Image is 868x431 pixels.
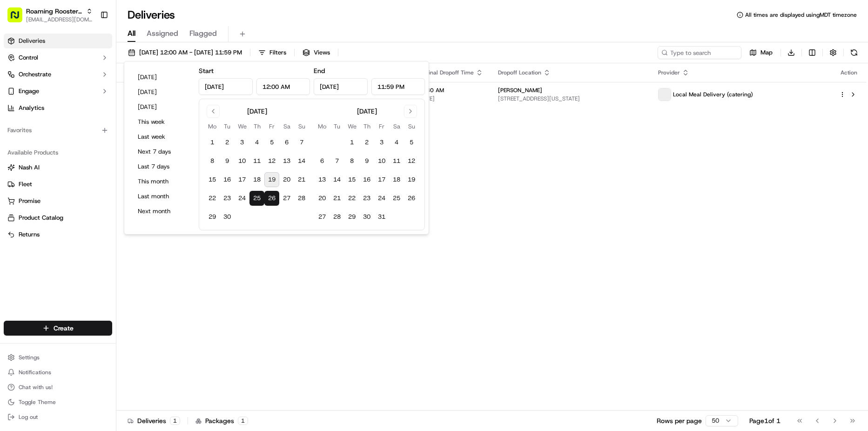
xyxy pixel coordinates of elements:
[359,172,374,187] button: 16
[417,95,483,102] span: [DATE]
[359,135,374,150] button: 2
[374,135,389,150] button: 3
[389,121,404,131] th: Saturday
[389,135,404,150] button: 4
[9,37,169,52] p: Welcome 👋
[9,209,17,216] div: 📗
[238,417,248,425] div: 1
[254,46,290,59] button: Filters
[344,121,359,131] th: Wednesday
[220,209,235,224] button: 30
[130,169,149,177] span: [DATE]
[330,191,344,206] button: 21
[19,208,71,217] span: Knowledge Base
[344,154,359,168] button: 8
[404,121,419,131] th: Sunday
[205,121,220,131] th: Monday
[24,60,168,70] input: Got a question? Start typing here...
[4,34,112,48] a: Deliveries
[19,87,39,95] span: Engage
[279,135,294,150] button: 6
[294,135,309,150] button: 7
[205,209,220,224] button: 29
[4,227,112,242] button: Returns
[357,107,377,116] div: [DATE]
[124,46,246,59] button: [DATE] 12:00 AM - [DATE] 11:59 PM
[170,417,180,425] div: 1
[205,135,220,150] button: 1
[9,135,24,150] img: Joana Marie Avellanoza
[220,121,235,131] th: Tuesday
[7,197,108,205] a: Promise
[19,70,51,79] span: Orchestrate
[389,172,404,187] button: 18
[235,135,249,150] button: 3
[199,67,214,75] label: Start
[19,197,40,205] span: Promise
[330,154,344,168] button: 7
[235,154,249,168] button: 10
[359,191,374,206] button: 23
[134,101,189,114] button: [DATE]
[235,191,249,206] button: 24
[4,351,112,364] button: Settings
[330,121,344,131] th: Tuesday
[249,154,264,168] button: 11
[4,67,112,82] button: Orchestrate
[9,89,26,106] img: 1736555255976-a54dd68f-1ca7-489b-9aae-adbdc363a1c4
[134,160,189,173] button: Last 7 days
[374,191,389,206] button: 24
[26,16,93,23] button: [EMAIL_ADDRESS][DOMAIN_NAME]
[134,175,189,188] button: This month
[389,191,404,206] button: 25
[139,48,242,57] span: [DATE] 12:00 AM - [DATE] 11:59 PM
[498,95,643,102] span: [STREET_ADDRESS][US_STATE]
[839,69,859,76] div: Action
[19,398,56,406] span: Toggle Theme
[344,191,359,206] button: 22
[417,87,483,94] span: 11:30 AM
[9,9,28,28] img: Nash
[4,160,112,175] button: Nash AI
[749,416,781,425] div: Page 1 of 1
[344,135,359,150] button: 1
[158,92,169,103] button: Start new chat
[4,411,112,424] button: Log out
[498,87,542,94] span: [PERSON_NAME]
[657,416,702,425] p: Rows per page
[128,7,175,22] h1: Deliveries
[404,135,419,150] button: 5
[371,78,425,95] input: Time
[294,154,309,168] button: 14
[144,119,169,130] button: See all
[658,69,680,76] span: Provider
[9,121,62,128] div: Past conversations
[404,105,417,118] button: Go to next month
[7,163,108,172] a: Nash AI
[134,115,189,128] button: This week
[19,214,63,222] span: Product Catalog
[745,11,857,19] span: All times are displayed using MDT timezone
[330,209,344,224] button: 28
[4,210,112,225] button: Product Catalog
[314,48,330,57] span: Views
[4,194,112,209] button: Promise
[249,191,264,206] button: 25
[279,121,294,131] th: Saturday
[220,172,235,187] button: 16
[19,170,26,177] img: 1736555255976-a54dd68f-1ca7-489b-9aae-adbdc363a1c4
[404,154,419,168] button: 12
[374,172,389,187] button: 17
[374,209,389,224] button: 31
[269,48,286,57] span: Filters
[4,366,112,379] button: Notifications
[88,208,149,217] span: API Documentation
[315,154,330,168] button: 6
[848,46,861,59] button: Refresh
[7,180,108,189] a: Fleet
[760,48,773,57] span: Map
[404,191,419,206] button: 26
[26,7,82,16] button: Roaming Rooster | U-Street
[294,121,309,131] th: Sunday
[404,172,419,187] button: 19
